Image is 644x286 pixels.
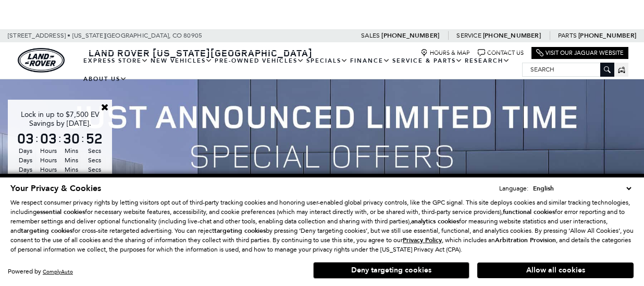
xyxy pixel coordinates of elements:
[39,165,58,174] span: Hours
[16,146,35,156] span: Days
[43,268,73,275] a: ComplyAuto
[464,52,511,70] a: Research
[35,130,39,146] span: :
[84,156,104,165] span: Secs
[477,263,634,278] button: Allow all cookies
[8,32,202,39] a: [STREET_ADDRESS] • [US_STATE][GEOGRAPHIC_DATA], CO 80905
[16,131,35,146] span: 03
[16,165,35,174] span: Days
[72,29,171,42] span: [US_STATE][GEOGRAPHIC_DATA],
[478,49,524,57] a: Contact Us
[530,183,634,194] select: Language Select
[483,31,541,40] a: [PHONE_NUMBER]
[495,236,556,244] strong: Arbitration Provision
[82,70,128,88] a: About Us
[578,31,636,40] a: [PHONE_NUMBER]
[61,165,81,174] span: Mins
[39,131,58,146] span: 03
[21,110,100,128] span: Lock in up to $7,500 EV Savings by [DATE].
[214,227,266,235] strong: targeting cookies
[21,227,72,235] strong: targeting cookies
[403,236,442,244] a: Privacy Policy
[16,156,35,165] span: Days
[411,217,459,225] strong: analytics cookies
[39,146,58,156] span: Hours
[150,52,214,70] a: New Vehicles
[391,52,464,70] a: Service & Parts
[420,49,470,57] a: Hours & Map
[100,102,109,112] a: Close
[558,32,577,39] span: Parts
[58,130,61,146] span: :
[8,29,71,42] span: [STREET_ADDRESS] •
[313,262,469,279] button: Deny targeting cookies
[39,156,58,165] span: Hours
[61,156,81,165] span: Mins
[81,130,84,146] span: :
[18,48,65,73] img: Land Rover
[82,52,150,70] a: EXPRESS STORE
[8,268,73,275] div: Powered by
[305,52,349,70] a: Specials
[10,198,634,254] p: We respect consumer privacy rights by letting visitors opt out of third-party tracking cookies an...
[403,236,442,244] u: Privacy Policy
[61,131,81,146] span: 30
[36,208,85,216] strong: essential cookies
[18,48,65,73] a: land-rover
[214,52,305,70] a: Pre-Owned Vehicles
[183,29,202,42] span: 80905
[536,49,624,57] a: Visit Our Jaguar Website
[84,146,104,156] span: Secs
[172,29,182,42] span: CO
[10,183,101,194] span: Your Privacy & Cookies
[89,46,313,59] span: Land Rover [US_STATE][GEOGRAPHIC_DATA]
[84,165,104,174] span: Secs
[349,52,391,70] a: Finance
[503,208,555,216] strong: functional cookies
[523,63,614,76] input: Search
[84,131,104,146] span: 52
[82,52,522,88] nav: Main Navigation
[61,146,81,156] span: Mins
[82,46,319,59] a: Land Rover [US_STATE][GEOGRAPHIC_DATA]
[499,185,528,192] div: Language:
